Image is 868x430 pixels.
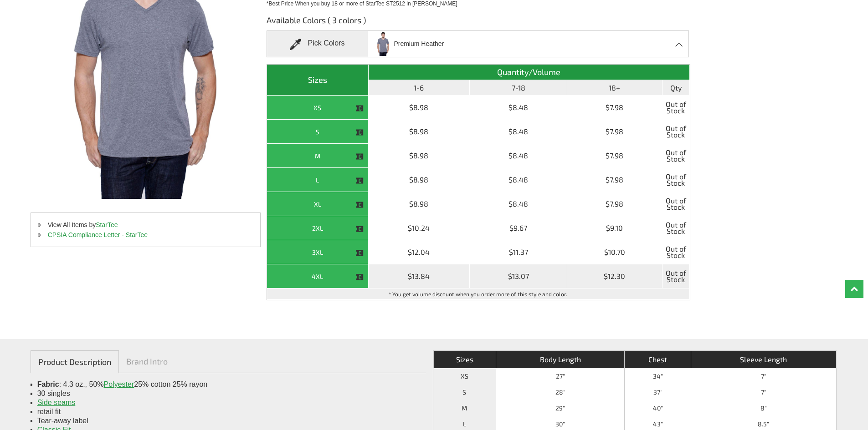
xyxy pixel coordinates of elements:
[37,399,76,406] a: Side seams
[267,168,369,192] th: L
[470,168,567,192] td: $8.48
[374,32,393,56] img: startee_ST2512_premium-heather.jpg
[496,400,624,416] td: 29"
[567,216,663,240] td: $9.10
[624,400,690,416] td: 40"
[470,80,567,96] th: 7-18
[691,384,836,400] td: 7"
[355,177,364,185] img: This item is CLOSEOUT!
[48,231,148,238] a: CPSIA Compliance Letter - StarTee
[355,152,364,161] img: This item is CLOSEOUT!
[37,416,419,425] li: Tear-away label
[37,389,419,398] li: 30 singles
[369,144,470,168] td: $8.98
[355,201,364,209] img: This item is CLOSEOUT!
[267,288,690,300] td: * You get volume discount when you order more of this style and color.
[31,350,119,373] a: Product Description
[845,280,863,298] a: Top
[267,0,457,7] span: *Best Price When you buy 18 or more of StarTee ST2512 in [PERSON_NAME]
[267,30,368,57] div: Pick Colors
[665,146,687,165] span: Out of Stock
[104,380,134,388] a: Polyester
[567,240,663,264] td: $10.70
[665,243,687,262] span: Out of Stock
[267,96,369,120] th: XS
[369,264,470,288] td: $13.84
[665,170,687,189] span: Out of Stock
[496,351,624,368] th: Body Length
[433,400,496,416] th: M
[470,216,567,240] td: $9.67
[394,36,444,52] span: Premium Heather
[267,216,369,240] th: 2XL
[369,168,470,192] td: $8.98
[355,273,364,281] img: This item is CLOSEOUT!
[470,96,567,120] td: $8.48
[663,80,690,96] th: Qty
[665,218,687,238] span: Out of Stock
[567,80,663,96] th: 18+
[496,384,624,400] td: 28"
[369,240,470,264] td: $12.04
[267,264,369,288] th: 4XL
[567,120,663,144] td: $7.98
[355,249,364,257] img: This item is CLOSEOUT!
[624,368,690,384] td: 34"
[37,380,419,389] li: : 4.3 oz., 50% 25% cotton 25% rayon
[665,122,687,141] span: Out of Stock
[267,192,369,216] th: XL
[470,240,567,264] td: $11.37
[470,264,567,288] td: $13.07
[267,15,690,30] h3: Available Colors ( 3 colors )
[369,192,470,216] td: $8.98
[369,65,690,80] th: Quantity/Volume
[567,96,663,120] td: $7.98
[665,267,687,286] span: Out of Stock
[119,350,175,372] a: Brand Intro
[470,192,567,216] td: $8.48
[369,80,470,96] th: 1-6
[369,96,470,120] td: $8.98
[96,221,118,228] a: StarTee
[567,168,663,192] td: $7.98
[665,194,687,213] span: Out of Stock
[355,128,364,137] img: This item is CLOSEOUT!
[433,368,496,384] th: XS
[267,65,369,96] th: Sizes
[624,384,690,400] td: 37"
[691,351,836,368] th: Sleeve Length
[496,368,624,384] td: 27"
[355,225,364,233] img: This item is CLOSEOUT!
[470,120,567,144] td: $8.48
[567,144,663,168] td: $7.98
[37,380,59,388] span: Fabric
[567,264,663,288] td: $12.30
[369,216,470,240] td: $10.24
[267,120,369,144] th: S
[567,192,663,216] td: $7.98
[691,368,836,384] td: 7"
[691,400,836,416] td: 8"
[433,351,496,368] th: Sizes
[267,144,369,168] th: M
[665,98,687,117] span: Out of Stock
[624,351,690,368] th: Chest
[433,384,496,400] th: S
[267,240,369,264] th: 3XL
[31,220,260,230] li: View All Items by
[369,120,470,144] td: $8.98
[470,144,567,168] td: $8.48
[37,407,419,416] li: retail fit
[355,104,364,112] img: This item is CLOSEOUT!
